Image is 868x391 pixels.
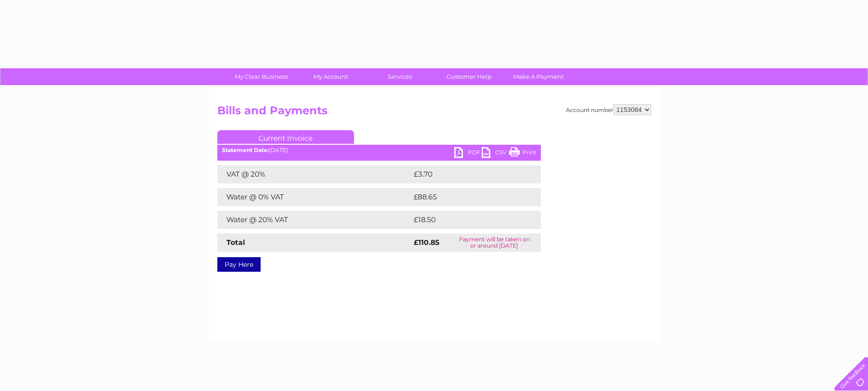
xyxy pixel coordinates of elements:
[362,68,437,85] a: Services
[566,104,651,115] div: Account number
[509,147,536,160] a: Print
[431,68,507,85] a: Customer Help
[411,188,523,206] td: £88.65
[482,147,509,160] a: CSV
[454,147,482,160] a: PDF
[448,234,540,252] td: Payment will be taken on or around [DATE]
[224,68,299,85] a: My Clear Business
[217,104,651,122] h2: Bills and Payments
[217,211,411,229] td: Water @ 20% VAT
[222,147,269,153] b: Statement Date:
[411,165,519,183] td: £3.70
[217,188,411,206] td: Water @ 0% VAT
[501,68,576,85] a: Make A Payment
[217,165,411,183] td: VAT @ 20%
[217,147,541,153] div: [DATE]
[226,238,245,247] strong: Total
[293,68,368,85] a: My Account
[411,211,522,229] td: £18.50
[414,238,439,247] strong: £110.85
[217,257,261,272] a: Pay Here
[217,130,354,144] a: Current Invoice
